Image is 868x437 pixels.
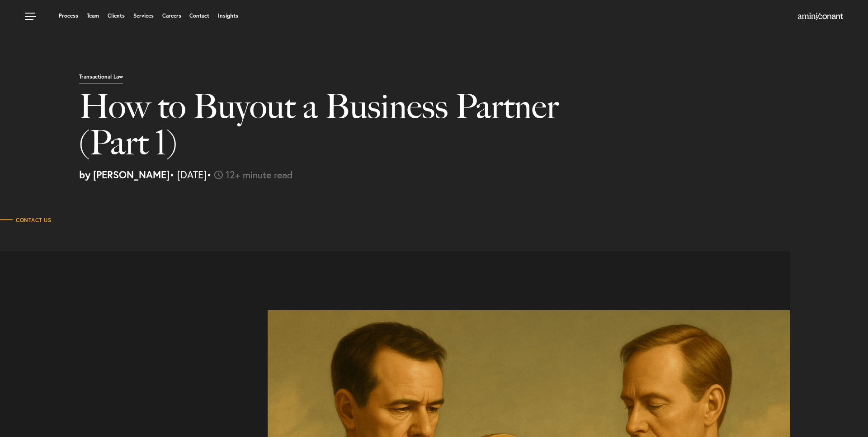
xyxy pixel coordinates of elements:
[162,13,181,19] a: Careers
[189,13,209,19] a: Contact
[798,13,843,20] a: Home
[79,168,170,181] strong: by [PERSON_NAME]
[79,74,123,84] p: Transactional Law
[133,13,154,19] a: Services
[108,13,125,19] a: Clients
[226,168,293,181] span: 12+ minute read
[79,170,861,180] p: • [DATE]
[207,168,212,181] span: •
[59,13,78,19] a: Process
[79,88,627,170] h1: How to Buyout a Business Partner (Part 1)
[214,171,223,179] img: icon-time-light.svg
[798,13,843,20] img: Amini & Conant
[218,13,238,19] a: Insights
[87,13,99,19] a: Team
